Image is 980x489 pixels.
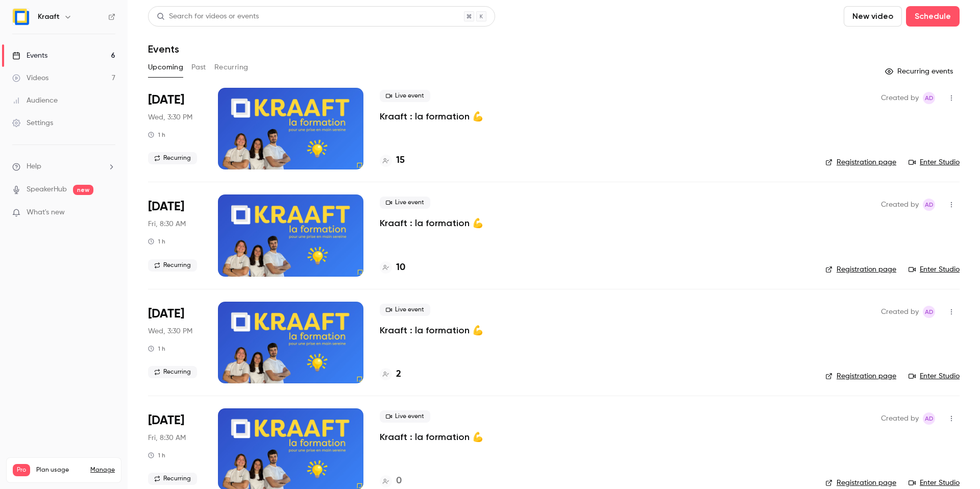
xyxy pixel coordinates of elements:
[881,306,919,318] span: Created by
[27,161,41,172] span: Help
[148,345,165,353] div: 1 h
[380,410,430,423] span: Live event
[157,11,259,22] div: Search for videos or events
[148,152,197,164] span: Recurring
[906,6,960,27] button: Schedule
[148,302,202,383] div: Nov 5 Wed, 3:30 PM (Europe/Paris)
[881,92,919,104] span: Created by
[825,478,896,488] a: Registration page
[881,199,919,211] span: Created by
[380,154,405,167] a: 15
[909,478,960,488] a: Enter Studio
[148,473,197,485] span: Recurring
[214,59,249,76] button: Recurring
[380,368,401,381] a: 2
[73,185,93,195] span: new
[12,95,58,106] div: Audience
[13,9,29,25] img: Kraaft
[27,184,67,195] a: SpeakerHub
[191,59,206,76] button: Past
[909,264,960,275] a: Enter Studio
[148,433,186,443] span: Fri, 8:30 AM
[380,474,402,488] a: 0
[380,90,430,102] span: Live event
[925,306,934,318] span: Ad
[909,157,960,167] a: Enter Studio
[380,304,430,316] span: Live event
[825,264,896,275] a: Registration page
[380,197,430,209] span: Live event
[148,412,184,429] span: [DATE]
[90,466,115,474] a: Manage
[923,306,935,318] span: Alice de Guyenro
[12,73,48,83] div: Videos
[380,217,483,229] a: Kraaft : la formation 💪
[380,261,405,275] a: 10
[396,154,405,167] h4: 15
[396,261,405,275] h4: 10
[148,131,165,139] div: 1 h
[148,59,183,76] button: Upcoming
[148,194,202,276] div: Oct 17 Fri, 8:30 AM (Europe/Paris)
[923,412,935,425] span: Alice de Guyenro
[12,51,47,61] div: Events
[148,259,197,272] span: Recurring
[825,157,896,167] a: Registration page
[148,326,192,336] span: Wed, 3:30 PM
[148,199,184,215] span: [DATE]
[923,92,935,104] span: Alice de Guyenro
[396,474,402,488] h4: 0
[925,92,934,104] span: Ad
[925,412,934,425] span: Ad
[103,208,115,217] iframe: Noticeable Trigger
[12,161,115,172] li: help-dropdown-opener
[148,112,192,123] span: Wed, 3:30 PM
[825,371,896,381] a: Registration page
[380,431,483,443] a: Kraaft : la formation 💪
[881,412,919,425] span: Created by
[148,43,179,55] h1: Events
[148,219,186,229] span: Fri, 8:30 AM
[148,92,184,108] span: [DATE]
[148,237,165,246] div: 1 h
[925,199,934,211] span: Ad
[880,63,960,80] button: Recurring events
[148,451,165,459] div: 1 h
[148,88,202,169] div: Oct 1 Wed, 3:30 PM (Europe/Paris)
[12,118,53,128] div: Settings
[923,199,935,211] span: Alice de Guyenro
[13,464,30,476] span: Pro
[909,371,960,381] a: Enter Studio
[844,6,902,27] button: New video
[396,368,401,381] h4: 2
[148,366,197,378] span: Recurring
[148,306,184,322] span: [DATE]
[36,466,84,474] span: Plan usage
[38,12,60,22] h6: Kraaft
[27,207,65,218] span: What's new
[380,324,483,336] a: Kraaft : la formation 💪
[380,110,483,123] a: Kraaft : la formation 💪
